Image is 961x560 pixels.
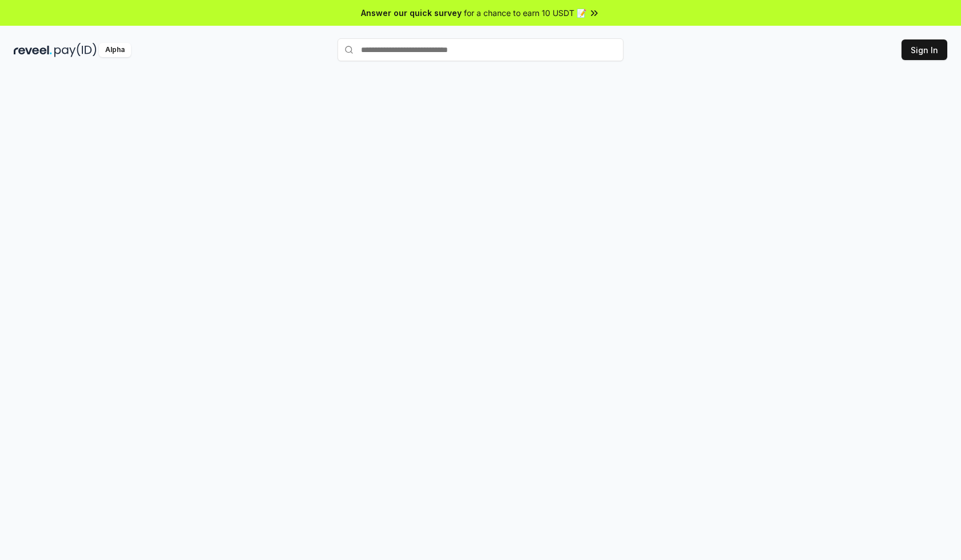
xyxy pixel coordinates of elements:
[902,39,947,60] button: Sign In
[14,43,52,57] img: reveel_dark
[54,43,97,57] img: pay_id
[464,7,586,19] span: for a chance to earn 10 USDT 📝
[361,7,462,19] span: Answer our quick survey
[99,43,131,57] div: Alpha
